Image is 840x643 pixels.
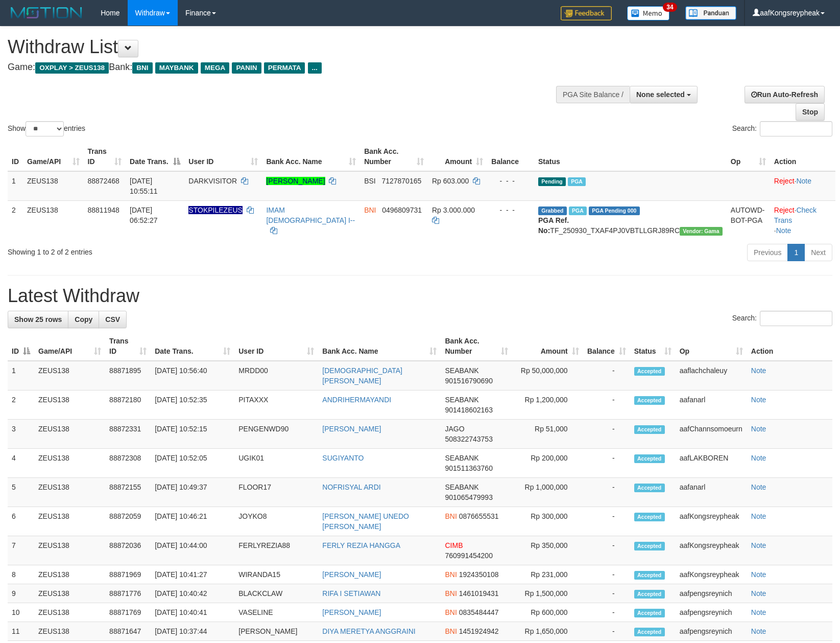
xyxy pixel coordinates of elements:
span: Copy 508322743753 to clipboard [445,435,492,443]
span: Nama rekening ada tanda titik/strip, harap diedit [188,206,243,214]
span: CIMB [445,541,463,549]
td: ZEUS138 [34,565,105,584]
a: [PERSON_NAME] UNEDO [PERSON_NAME] [322,512,409,531]
span: Grabbed [538,206,567,215]
span: 88872468 [88,177,119,185]
span: Accepted [634,628,665,636]
td: 88871769 [105,603,151,622]
span: Copy 1924350108 to clipboard [459,570,499,579]
td: 11 [8,622,34,641]
img: MOTION_logo.png [8,5,85,20]
span: Copy 0876655531 to clipboard [459,512,499,520]
span: Rp 603.000 [432,177,469,185]
span: SEABANK [445,454,478,462]
td: [DATE] 10:37:44 [151,622,234,641]
span: BNI [445,608,457,616]
span: Copy 901418602163 to clipboard [445,406,492,414]
select: Showentries [26,121,64,136]
img: Button%20Memo.svg [627,6,670,20]
td: 88871895 [105,361,151,391]
td: - [583,449,630,478]
span: BNI [445,570,457,579]
a: Show 25 rows [8,311,68,328]
td: 9 [8,584,34,603]
a: Note [751,425,766,433]
span: Marked by aafsolysreylen [568,177,586,186]
div: Showing 1 to 2 of 2 entries [8,243,342,257]
td: aafKongsreypheak [676,536,747,565]
td: aafChannsomoeurn [676,420,747,449]
img: panduan.png [685,6,736,20]
td: Rp 300,000 [512,507,583,536]
th: Action [770,142,835,171]
td: - [583,391,630,420]
button: None selected [630,86,698,103]
label: Search: [732,121,832,136]
th: Status [534,142,727,171]
span: Accepted [634,425,665,434]
td: aafKongsreypheak [676,507,747,536]
span: ... [308,62,322,74]
span: Marked by aafsreyleap [569,206,587,215]
a: ANDRIHERMAYANDI [322,396,391,404]
td: Rp 50,000,000 [512,361,583,391]
span: Accepted [634,590,665,599]
td: 2 [8,391,34,420]
td: ZEUS138 [34,507,105,536]
td: aafpengsreynich [676,584,747,603]
img: Feedback.jpg [561,6,612,20]
div: - - - [491,176,530,186]
a: Copy [68,311,99,328]
a: Check Trans [774,206,817,224]
label: Show entries [8,121,85,136]
td: Rp 200,000 [512,449,583,478]
a: [PERSON_NAME] [322,608,381,616]
span: SEABANK [445,396,478,404]
span: 88811948 [88,206,119,214]
th: Amount: activate to sort column ascending [428,142,487,171]
a: Note [751,541,766,549]
a: Next [804,244,832,261]
th: Date Trans.: activate to sort column ascending [151,332,234,361]
a: Note [796,177,811,185]
th: Bank Acc. Number: activate to sort column ascending [441,332,512,361]
th: Bank Acc. Number: activate to sort column ascending [360,142,428,171]
span: JAGO [445,425,464,433]
a: Note [751,454,766,462]
div: - - - [491,205,530,215]
span: Rp 3.000.000 [432,206,475,214]
b: PGA Ref. No: [538,216,569,235]
th: Game/API: activate to sort column ascending [34,332,105,361]
td: FERLYREZIA88 [234,536,318,565]
td: - [583,622,630,641]
th: Balance [487,142,534,171]
td: ZEUS138 [34,420,105,449]
span: Accepted [634,454,665,463]
td: Rp 231,000 [512,565,583,584]
span: PGA Pending [589,206,640,215]
a: DIYA MERETYA ANGGRAINI [322,627,415,635]
td: BLACKCLAW [234,584,318,603]
span: Copy 1461019431 to clipboard [459,589,499,598]
a: Previous [747,244,788,261]
td: PITAXXX [234,391,318,420]
a: RIFA I SETIAWAN [322,589,380,598]
td: FLOOR17 [234,478,318,507]
td: VASELINE [234,603,318,622]
span: SEABANK [445,483,478,491]
th: Op: activate to sort column ascending [727,142,770,171]
span: Accepted [634,571,665,580]
td: - [583,420,630,449]
td: PENGENWD90 [234,420,318,449]
a: Stop [796,103,825,121]
td: aafLAKBOREN [676,449,747,478]
a: Note [751,512,766,520]
td: ZEUS138 [23,200,84,240]
a: Note [751,366,766,375]
td: Rp 350,000 [512,536,583,565]
span: Accepted [634,367,665,376]
a: Note [751,483,766,491]
a: [PERSON_NAME] [322,570,381,579]
span: Copy 1451924942 to clipboard [459,627,499,635]
a: Note [751,570,766,579]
